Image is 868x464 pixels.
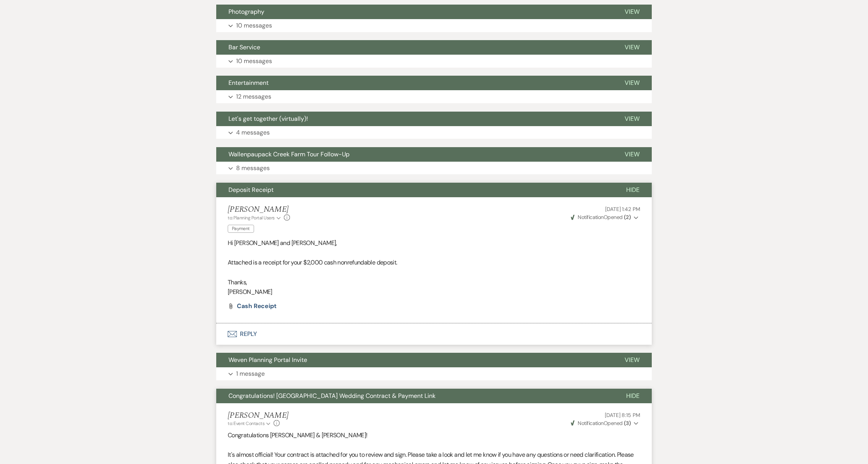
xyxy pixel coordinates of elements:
[614,389,652,403] button: Hide
[216,162,652,175] button: 8 messages
[216,367,652,380] button: 1 message
[236,163,270,173] p: 8 messages
[612,5,652,19] button: View
[237,302,277,310] span: Cash Receipt
[228,115,308,123] span: Let's get together (virtually)!
[625,79,640,87] span: View
[216,19,652,32] button: 10 messages
[236,369,265,379] p: 1 message
[612,112,652,126] button: View
[228,258,640,268] p: Attached is a receipt for your $2,000 cash nonrefundable deposit.
[236,21,272,31] p: 10 messages
[216,90,652,103] button: 12 messages
[228,431,368,439] span: Congratulations [PERSON_NAME] & [PERSON_NAME]!
[614,183,652,197] button: Hide
[228,43,260,51] span: Bar Service
[228,214,282,221] button: to: Planning Portal Users
[228,215,275,221] span: to: Planning Portal Users
[237,303,277,309] a: Cash Receipt
[228,420,272,427] button: to: Event Contacts
[216,323,652,345] button: Reply
[228,79,269,87] span: Entertainment
[625,356,640,364] span: View
[570,419,640,427] button: NotificationOpened (3)
[228,8,264,16] span: Photography
[216,55,652,68] button: 10 messages
[624,214,631,221] strong: ( 2 )
[612,353,652,367] button: View
[612,76,652,90] button: View
[216,389,614,403] button: Congratulations! [GEOGRAPHIC_DATA] Wedding Contract & Payment Link
[216,126,652,139] button: 4 messages
[626,392,640,400] span: Hide
[625,8,640,16] span: View
[570,213,640,221] button: NotificationOpened (2)
[236,92,271,102] p: 12 messages
[228,392,436,400] span: Congratulations! [GEOGRAPHIC_DATA] Wedding Contract & Payment Link
[216,112,612,126] button: Let's get together (virtually)!
[228,420,264,427] span: to: Event Contacts
[571,420,631,427] span: Opened
[216,5,612,19] button: Photography
[625,43,640,51] span: View
[228,411,288,420] h5: [PERSON_NAME]
[216,40,612,55] button: Bar Service
[216,147,612,162] button: Wallenpaupack Creek Farm Tour Follow-Up
[612,147,652,162] button: View
[216,183,614,197] button: Deposit Receipt
[605,206,640,213] span: [DATE] 1:42 PM
[625,115,640,123] span: View
[624,420,631,427] strong: ( 3 )
[612,40,652,55] button: View
[228,205,290,214] h5: [PERSON_NAME]
[228,277,640,287] p: Thanks,
[626,186,640,194] span: Hide
[216,353,612,367] button: Weven Planning Portal Invite
[228,186,274,194] span: Deposit Receipt
[625,150,640,158] span: View
[571,214,631,221] span: Opened
[228,287,640,297] p: [PERSON_NAME]
[605,412,640,419] span: [DATE] 8:15 PM
[228,238,640,248] p: Hi [PERSON_NAME] and [PERSON_NAME],
[228,150,350,158] span: Wallenpaupack Creek Farm Tour Follow-Up
[578,214,603,221] span: Notification
[236,128,270,138] p: 4 messages
[236,56,272,66] p: 10 messages
[228,356,307,364] span: Weven Planning Portal Invite
[578,420,603,427] span: Notification
[216,76,612,90] button: Entertainment
[228,225,254,233] span: Payment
